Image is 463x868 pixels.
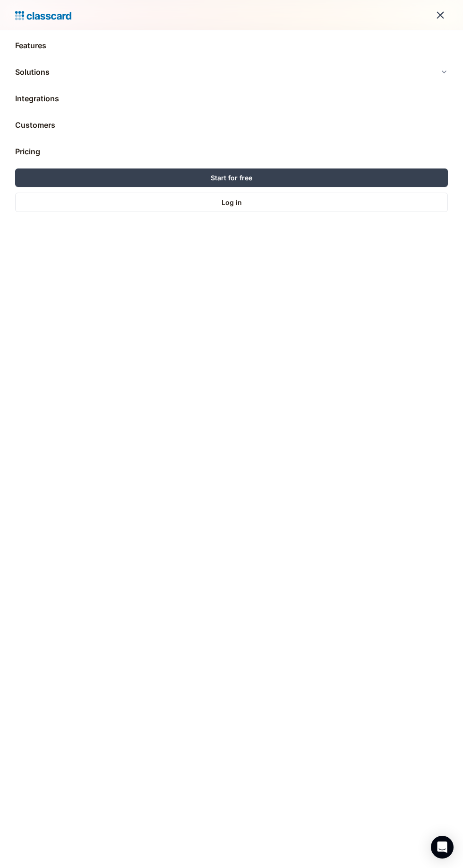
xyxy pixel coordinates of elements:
[222,197,242,207] div: Log in
[15,87,448,110] a: Integrations
[15,193,448,212] a: Log in
[15,9,71,22] a: home
[15,140,448,163] a: Pricing
[15,61,448,83] div: Solutions
[15,114,448,136] a: Customers
[431,836,454,859] div: Open Intercom Messenger
[211,173,252,183] div: Start for free
[15,66,50,78] div: Solutions
[15,34,448,57] a: Features
[15,168,448,187] a: Start for free
[429,4,448,27] div: menu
